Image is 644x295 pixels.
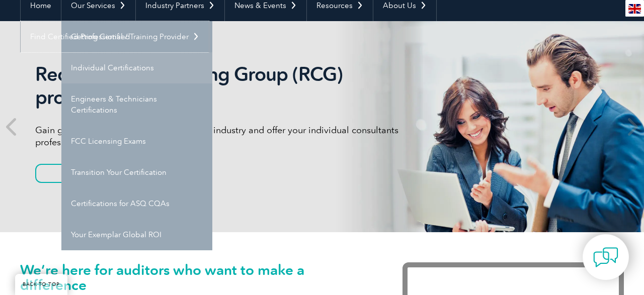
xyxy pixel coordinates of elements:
[61,157,212,188] a: Transition Your Certification
[35,124,413,148] p: Gain global recognition in the compliance industry and offer your individual consultants professi...
[15,274,67,295] a: BACK TO TOP
[61,126,212,157] a: FCC Licensing Exams
[593,245,618,270] img: contact-chat.png
[628,4,641,14] img: en
[21,21,209,52] a: Find Certified Professional / Training Provider
[20,262,372,292] h1: We’re here for auditors who want to make a difference
[61,188,212,219] a: Certifications for ASQ CQAs
[61,83,212,126] a: Engineers & Technicians Certifications
[35,164,140,183] a: Learn More
[35,63,413,109] h2: Recognized Consulting Group (RCG) program
[61,52,212,83] a: Individual Certifications
[61,219,212,250] a: Your Exemplar Global ROI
